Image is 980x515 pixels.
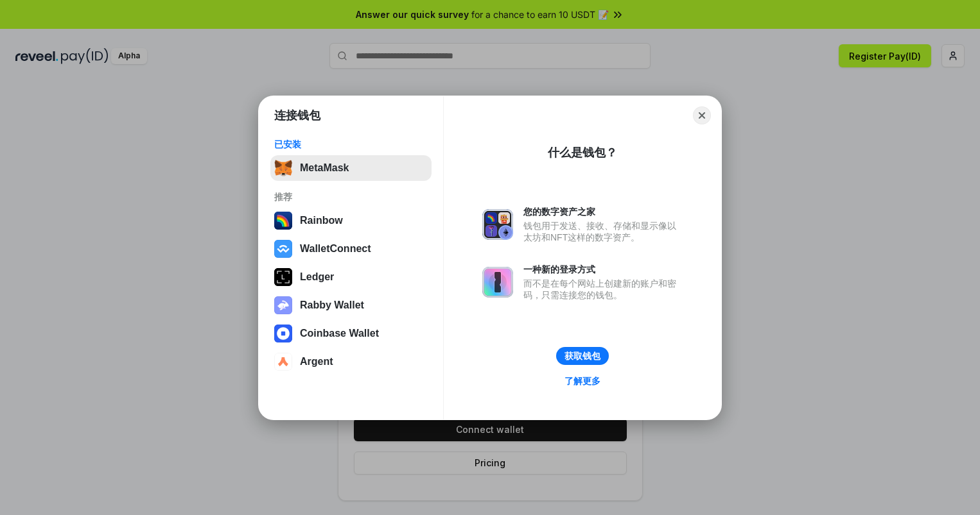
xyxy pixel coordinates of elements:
div: 已安装 [274,139,428,150]
div: 钱包用于发送、接收、存储和显示像以太坊和NFT这样的数字资产。 [523,220,683,243]
div: 获取钱包 [564,350,600,362]
div: 一种新的登录方式 [523,264,683,275]
div: 了解更多 [564,375,600,387]
div: Coinbase Wallet [300,328,379,339]
img: svg+xml,%3Csvg%20xmlns%3D%22http%3A%2F%2Fwww.w3.org%2F2000%2Fsvg%22%20fill%3D%22none%22%20viewBox... [482,209,513,240]
img: svg+xml,%3Csvg%20fill%3D%22none%22%20height%3D%2233%22%20viewBox%3D%220%200%2035%2033%22%20width%... [274,159,292,177]
img: svg+xml,%3Csvg%20width%3D%2228%22%20height%3D%2228%22%20viewBox%3D%220%200%2028%2028%22%20fill%3D... [274,240,292,258]
img: svg+xml,%3Csvg%20xmlns%3D%22http%3A%2F%2Fwww.w3.org%2F2000%2Fsvg%22%20width%3D%2228%22%20height%3... [274,268,292,286]
button: MetaMask [270,155,432,181]
img: svg+xml,%3Csvg%20xmlns%3D%22http%3A%2F%2Fwww.w3.org%2F2000%2Fsvg%22%20fill%3D%22none%22%20viewBox... [274,296,292,314]
button: Rabby Wallet [270,292,432,318]
img: svg+xml,%3Csvg%20width%3D%2228%22%20height%3D%2228%22%20viewBox%3D%220%200%2028%2028%22%20fill%3D... [274,353,292,371]
div: WalletConnect [300,243,371,255]
button: Coinbase Wallet [270,321,432,346]
img: svg+xml,%3Csvg%20width%3D%22120%22%20height%3D%22120%22%20viewBox%3D%220%200%20120%20120%22%20fil... [274,212,292,230]
div: Rabby Wallet [300,300,364,311]
div: 而不是在每个网站上创建新的账户和密码，只需连接您的钱包。 [523,278,683,301]
h1: 连接钱包 [274,108,320,123]
button: Argent [270,349,432,375]
img: svg+xml,%3Csvg%20xmlns%3D%22http%3A%2F%2Fwww.w3.org%2F2000%2Fsvg%22%20fill%3D%22none%22%20viewBox... [482,267,513,298]
button: Ledger [270,264,432,290]
div: 推荐 [274,191,428,203]
div: Rainbow [300,215,343,226]
img: svg+xml,%3Csvg%20width%3D%2228%22%20height%3D%2228%22%20viewBox%3D%220%200%2028%2028%22%20fill%3D... [274,325,292,342]
a: 了解更多 [557,373,608,389]
div: 您的数字资产之家 [523,206,683,217]
div: Ledger [300,271,334,283]
button: Rainbow [270,208,432,233]
button: Close [693,106,711,124]
div: Argent [300,356,333,367]
div: 什么是钱包？ [548,145,617,160]
button: WalletConnect [270,236,432,262]
button: 获取钱包 [556,347,609,365]
div: MetaMask [300,162,349,174]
